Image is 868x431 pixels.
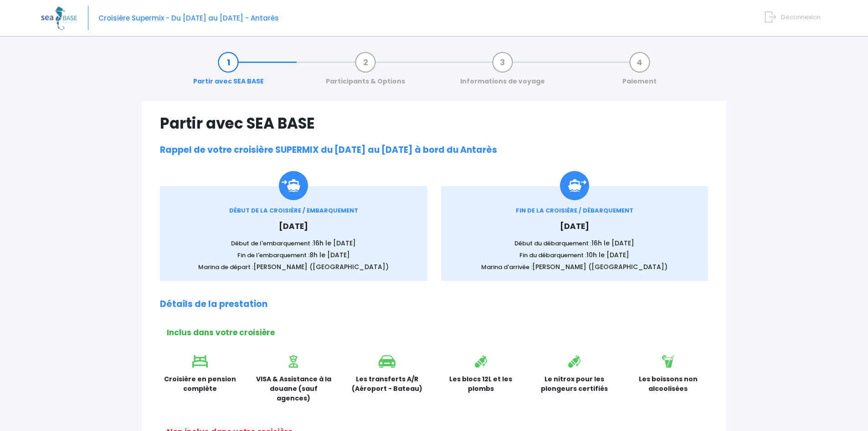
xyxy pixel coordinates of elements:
p: Les transferts A/R (Aéroport - Bateau) [347,374,427,394]
span: [DATE] [279,221,308,232]
img: icon_bouteille.svg [568,355,580,368]
span: Croisière Supermix - Du [DATE] au [DATE] - Antarès [98,13,279,23]
span: Déconnexion [781,13,821,21]
img: Icon_embarquement.svg [279,171,308,200]
p: Début du débarquement : [455,239,695,248]
h2: Rappel de votre croisière SUPERMIX du [DATE] au [DATE] à bord du Antarès [160,145,708,156]
a: Partir avec SEA BASE [189,57,268,86]
p: Le nitrox pour les plongeurs certifiés [534,374,615,394]
img: icon_voiture.svg [379,355,395,368]
p: Croisière en pension complète [160,374,240,394]
p: Début de l'embarquement : [174,239,414,248]
p: Fin de l'embarquement : [174,250,414,260]
h2: Détails de la prestation [160,299,708,310]
a: Participants & Options [321,57,410,86]
img: icon_visa.svg [289,355,298,368]
p: VISA & Assistance à la douane (sauf agences) [254,374,334,403]
span: 8h le [DATE] [309,250,350,260]
span: 10h le [DATE] [586,250,629,260]
h1: Partir avec SEA BASE [160,114,708,132]
a: Paiement [618,57,661,86]
img: icon_bouteille.svg [475,355,487,368]
img: icon_lit.svg [192,355,208,368]
p: Les blocs 12L et les plombs [441,374,521,394]
a: Informations de voyage [456,57,550,86]
span: DÉBUT DE LA CROISIÈRE / EMBARQUEMENT [229,206,358,215]
span: 16h le [DATE] [591,239,634,248]
span: [PERSON_NAME] ([GEOGRAPHIC_DATA]) [532,262,668,271]
span: FIN DE LA CROISIÈRE / DÉBARQUEMENT [516,206,633,215]
img: icon_boisson.svg [662,355,674,368]
img: icon_debarquement.svg [560,171,589,200]
span: [DATE] [560,221,589,232]
span: 16h le [DATE] [313,239,356,248]
p: Les boissons non alcoolisées [628,374,709,394]
p: Marina d'arrivée : [455,262,695,272]
span: [PERSON_NAME] ([GEOGRAPHIC_DATA]) [253,262,389,271]
p: Marina de départ : [174,262,414,272]
h2: Inclus dans votre croisière [167,328,708,337]
p: Fin du débarquement : [455,250,695,260]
